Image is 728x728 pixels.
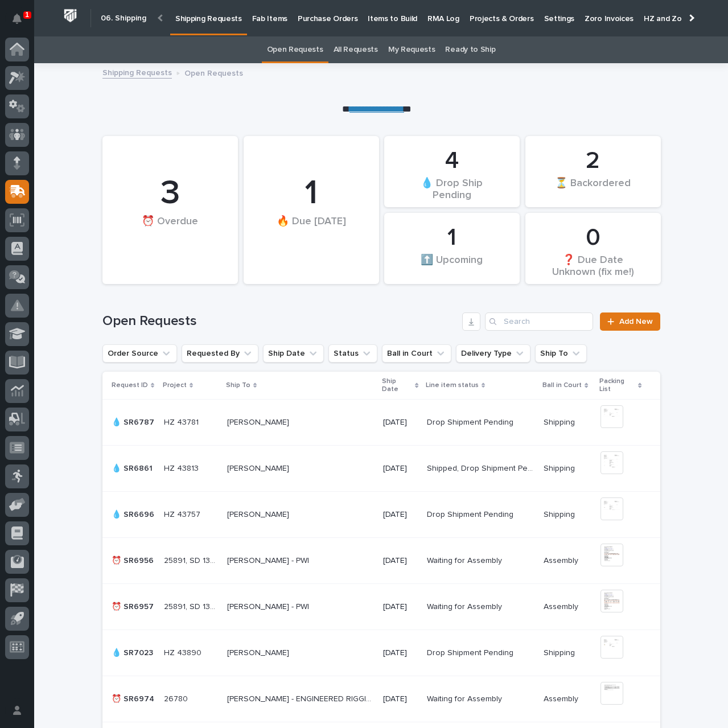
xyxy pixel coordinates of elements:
p: [PERSON_NAME] [227,646,291,658]
input: Search [485,312,593,331]
button: Ship Date [263,344,324,363]
p: Project [163,379,187,392]
button: Delivery Type [456,344,530,363]
p: [DATE] [383,648,417,658]
div: 🔥 Due [DATE] [263,215,360,251]
p: Waiting for Assembly [427,600,504,612]
p: HZ 43781 [164,416,201,427]
p: Ship To [226,379,250,392]
p: Assembly [544,692,581,704]
button: Requested By [182,344,258,363]
p: 25891, SD 1386 [164,554,221,566]
button: Ball in Court [382,344,451,363]
p: Assembly [544,600,581,612]
p: Drop Shipment Pending [427,416,516,427]
button: Status [328,344,377,363]
a: All Requests [334,36,378,63]
p: [PERSON_NAME] [227,508,291,520]
p: Drop Shipment Pending [427,646,516,658]
p: Assembly [544,554,581,566]
p: [PERSON_NAME] [227,462,291,474]
tr: 💧 SR7023💧 SR7023 HZ 43890HZ 43890 [PERSON_NAME][PERSON_NAME] [DATE]Drop Shipment PendingDrop Ship... [102,630,660,676]
tr: 💧 SR6787💧 SR6787 HZ 43781HZ 43781 [PERSON_NAME][PERSON_NAME] [DATE]Drop Shipment PendingDrop Ship... [102,400,660,446]
button: Order Source [102,344,177,363]
p: [PERSON_NAME] - PWI [227,600,311,612]
tr: ⏰ SR6974⏰ SR6974 2678026780 [PERSON_NAME] - ENGINEERED RIGGING[PERSON_NAME] - ENGINEERED RIGGING ... [102,676,660,722]
span: Add New [619,318,653,326]
p: Waiting for Assembly [427,692,504,704]
p: Request ID [112,379,148,392]
p: Shipping [544,508,577,520]
a: Add New [600,312,660,331]
p: Shipped, Drop Shipment Pending [427,462,537,474]
h1: Open Requests [102,313,458,330]
div: 2 [545,147,641,175]
div: 4 [404,147,500,175]
p: ⏰ SR6957 [112,600,156,612]
a: Ready to Ship [445,36,495,63]
a: Open Requests [267,36,323,63]
h2: 06. Shipping [101,14,146,23]
p: [DATE] [383,602,417,612]
p: ⏰ SR6974 [112,692,157,704]
div: 3 [122,173,219,214]
p: CHRISTOPHER COX - ENGINEERED RIGGING [227,692,376,704]
p: 💧 SR6787 [112,416,157,427]
p: Open Requests [184,66,243,79]
p: Line item status [426,379,479,392]
p: [DATE] [383,510,417,520]
tr: 💧 SR6696💧 SR6696 HZ 43757HZ 43757 [PERSON_NAME][PERSON_NAME] [DATE]Drop Shipment PendingDrop Ship... [102,492,660,538]
div: 💧 Drop Ship Pending [404,176,500,200]
button: Ship To [535,344,587,363]
tr: ⏰ SR6957⏰ SR6957 25891, SD 138725891, SD 1387 [PERSON_NAME] - PWI[PERSON_NAME] - PWI [DATE]Waitin... [102,584,660,630]
p: 1 [25,11,29,19]
p: HZ 43813 [164,462,201,474]
p: [DATE] [383,694,417,704]
p: 💧 SR6696 [112,508,157,520]
div: ⬆️ Upcoming [404,253,500,277]
div: Notifications1 [14,14,29,32]
p: HZ 43890 [164,646,204,658]
p: 25891, SD 1387 [164,600,221,612]
div: ⏳ Backordered [545,176,641,200]
p: 💧 SR6861 [112,462,155,474]
p: [DATE] [383,464,417,474]
tr: 💧 SR6861💧 SR6861 HZ 43813HZ 43813 [PERSON_NAME][PERSON_NAME] [DATE]Shipped, Drop Shipment Pending... [102,446,660,492]
p: Drop Shipment Pending [427,508,516,520]
p: 26780 [164,692,190,704]
a: My Requests [388,36,435,63]
p: [DATE] [383,556,417,566]
p: [DATE] [383,418,417,427]
p: Waiting for Assembly [427,554,504,566]
tr: ⏰ SR6956⏰ SR6956 25891, SD 138625891, SD 1386 [PERSON_NAME] - PWI[PERSON_NAME] - PWI [DATE]Waitin... [102,538,660,584]
p: [PERSON_NAME] - PWI [227,554,311,566]
div: ❓ Due Date Unknown (fix me!) [545,253,641,277]
p: Shipping [544,646,577,658]
p: Packing List [599,375,635,396]
p: Ball in Court [542,379,582,392]
p: 💧 SR7023 [112,646,155,658]
img: Workspace Logo [60,5,81,26]
div: 0 [545,224,641,252]
p: [PERSON_NAME] [227,416,291,427]
div: 1 [404,224,500,252]
p: Shipping [544,416,577,427]
div: 1 [263,173,360,214]
button: Notifications [5,7,29,31]
p: Shipping [544,462,577,474]
div: ⏰ Overdue [122,215,219,251]
a: Shipping Requests [102,65,172,79]
p: ⏰ SR6956 [112,554,156,566]
p: HZ 43757 [164,508,203,520]
p: Ship Date [382,375,412,396]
